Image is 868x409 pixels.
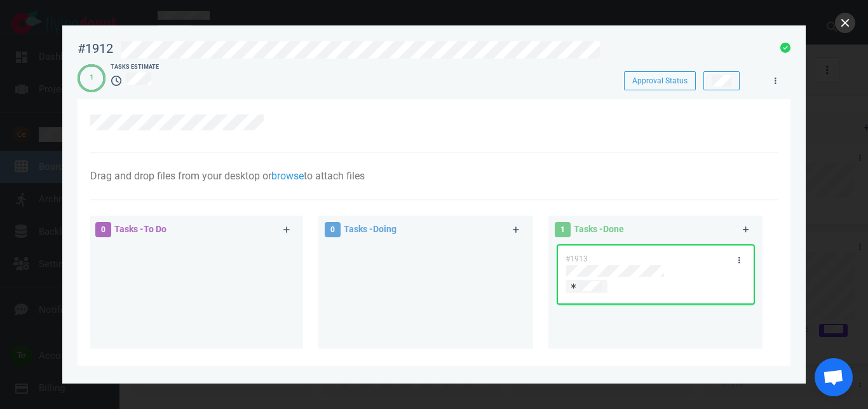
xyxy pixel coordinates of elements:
button: Approval Status [624,71,696,90]
div: Chat abierto [815,358,853,396]
span: 0 [325,222,341,237]
a: browse [271,170,304,182]
div: Tasks Estimate [111,63,163,72]
div: #1912 [78,41,113,57]
span: Drag and drop files from your desktop or [90,170,271,182]
span: Tasks - Done [574,224,624,234]
span: 0 [95,222,111,237]
span: Tasks - Doing [344,224,397,234]
span: 1 [555,222,571,237]
span: Tasks - To Do [114,224,166,234]
div: 1 [90,73,93,83]
button: close [835,13,855,33]
span: #1913 [566,254,588,263]
span: to attach files [304,170,365,182]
